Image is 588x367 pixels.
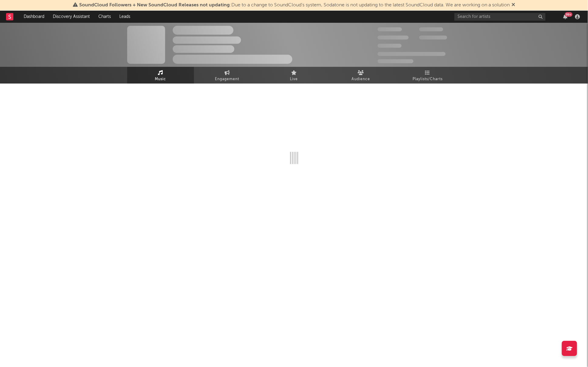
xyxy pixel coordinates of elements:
[290,76,298,83] span: Live
[79,3,510,8] span: : Due to a change to SoundCloud's system, Sodatone is not updating to the latest SoundCloud data....
[194,67,261,84] a: Engagement
[512,3,515,8] span: Dismiss
[419,27,443,31] span: 100,000
[413,76,443,83] span: Playlists/Charts
[328,67,394,84] a: Audience
[127,67,194,84] a: Music
[155,76,166,83] span: Music
[378,36,409,39] span: 50,000,000
[215,76,240,83] span: Engagement
[378,44,402,48] span: 100,000
[352,76,370,83] span: Audience
[378,59,413,63] span: Jump Score: 85.0
[261,67,328,84] a: Live
[454,13,546,21] input: Search for artists
[94,11,115,23] a: Charts
[49,11,94,23] a: Discovery Assistant
[394,67,461,84] a: Playlists/Charts
[419,36,447,39] span: 1,000,000
[565,12,573,17] div: 99 +
[19,11,49,23] a: Dashboard
[378,52,446,56] span: 50,000,000 Monthly Listeners
[378,27,402,31] span: 300,000
[79,3,230,8] span: SoundCloud Followers + New SoundCloud Releases not updating
[563,14,567,19] button: 99+
[115,11,134,23] a: Leads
